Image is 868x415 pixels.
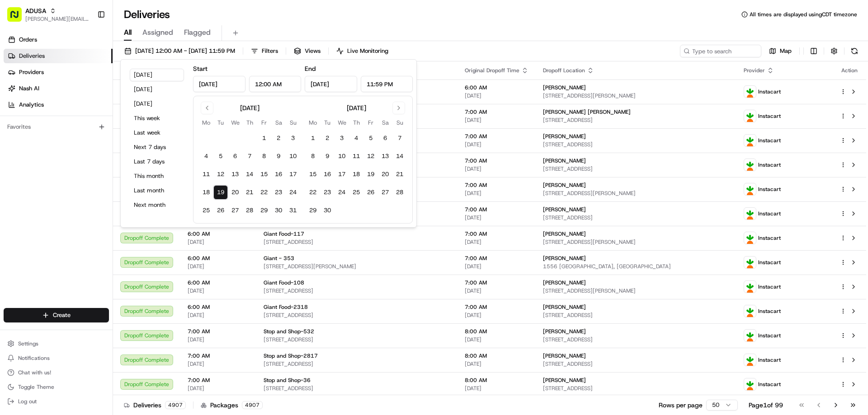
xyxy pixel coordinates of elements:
[659,401,703,410] p: Rows per page
[465,385,528,392] span: [DATE]
[264,279,304,286] span: Giant Food-108
[271,185,286,200] button: 23
[758,161,781,168] span: Instacart
[19,84,39,93] span: Nash AI
[242,401,263,409] div: 4907
[188,328,249,335] span: 7:00 AM
[305,47,321,55] span: Views
[213,118,228,127] th: Tuesday
[758,88,781,95] span: Instacart
[213,185,228,200] button: 19
[465,182,528,189] span: 7:00 AM
[188,312,249,319] span: [DATE]
[347,103,366,112] div: [DATE]
[744,110,756,122] img: profile_instacart_ahold_partner.png
[758,283,781,290] span: Instacart
[130,126,184,139] button: Last week
[543,255,586,262] span: [PERSON_NAME]
[193,76,245,92] input: Date
[349,149,363,163] button: 11
[306,167,320,182] button: 15
[758,332,781,339] span: Instacart
[465,352,528,359] span: 8:00 AM
[347,47,388,55] span: Live Monitoring
[25,6,46,15] span: ADUSA
[320,167,335,182] button: 16
[184,27,211,38] span: Flagged
[543,230,586,238] span: [PERSON_NAME]
[543,165,730,173] span: [STREET_ADDRESS]
[378,118,392,127] th: Saturday
[465,336,528,343] span: [DATE]
[744,378,756,390] img: profile_instacart_ahold_partner.png
[242,149,257,163] button: 7
[19,68,44,76] span: Providers
[543,312,730,319] span: [STREET_ADDRESS]
[543,287,730,294] span: [STREET_ADDRESS][PERSON_NAME]
[349,131,363,145] button: 4
[543,360,730,368] span: [STREET_ADDRESS]
[228,203,242,218] button: 27
[188,303,249,311] span: 6:00 AM
[543,263,730,270] span: 1556 [GEOGRAPHIC_DATA], [GEOGRAPHIC_DATA]
[305,65,316,73] label: End
[465,92,528,99] span: [DATE]
[744,354,756,366] img: profile_instacart_ahold_partner.png
[19,101,44,109] span: Analytics
[264,238,450,246] span: [STREET_ADDRESS]
[124,27,132,38] span: All
[543,303,586,311] span: [PERSON_NAME]
[543,67,585,74] span: Dropoff Location
[4,381,109,393] button: Toggle Theme
[286,167,300,182] button: 17
[264,336,450,343] span: [STREET_ADDRESS]
[271,203,286,218] button: 30
[271,118,286,127] th: Saturday
[130,141,184,154] button: Next 7 days
[257,203,271,218] button: 29
[543,182,586,189] span: [PERSON_NAME]
[744,67,765,74] span: Provider
[758,356,781,364] span: Instacart
[19,52,45,60] span: Deliveries
[142,27,173,38] span: Assigned
[257,167,271,182] button: 15
[543,328,586,335] span: [PERSON_NAME]
[465,263,528,270] span: [DATE]
[392,102,405,114] button: Go to next month
[242,185,257,200] button: 21
[543,279,586,286] span: [PERSON_NAME]
[130,155,184,168] button: Last 7 days
[465,360,528,368] span: [DATE]
[228,118,242,127] th: Wednesday
[188,336,249,343] span: [DATE]
[25,15,90,23] span: [PERSON_NAME][EMAIL_ADDRESS][PERSON_NAME][DOMAIN_NAME]
[188,230,249,238] span: 6:00 AM
[744,305,756,317] img: profile_instacart_ahold_partner.png
[744,256,756,268] img: profile_instacart_ahold_partner.png
[4,98,113,112] a: Analytics
[264,312,450,319] span: [STREET_ADDRESS]
[744,281,756,293] img: profile_instacart_ahold_partner.png
[465,377,528,384] span: 8:00 AM
[543,117,730,124] span: [STREET_ADDRESS]
[392,131,407,145] button: 7
[465,312,528,319] span: [DATE]
[4,4,94,25] button: ADUSA[PERSON_NAME][EMAIL_ADDRESS][PERSON_NAME][DOMAIN_NAME]
[543,214,730,221] span: [STREET_ADDRESS]
[199,167,213,182] button: 11
[349,185,363,200] button: 25
[188,263,249,270] span: [DATE]
[271,167,286,182] button: 16
[758,137,781,144] span: Instacart
[4,337,109,350] button: Settings
[744,208,756,219] img: profile_instacart_ahold_partner.png
[264,303,308,311] span: Giant Food-2318
[744,183,756,195] img: profile_instacart_ahold_partner.png
[361,76,413,92] input: Time
[744,232,756,244] img: profile_instacart_ahold_partner.png
[257,131,271,145] button: 1
[744,159,756,171] img: profile_instacart_ahold_partner.png
[392,149,407,163] button: 14
[264,377,311,384] span: Stop and Shop-36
